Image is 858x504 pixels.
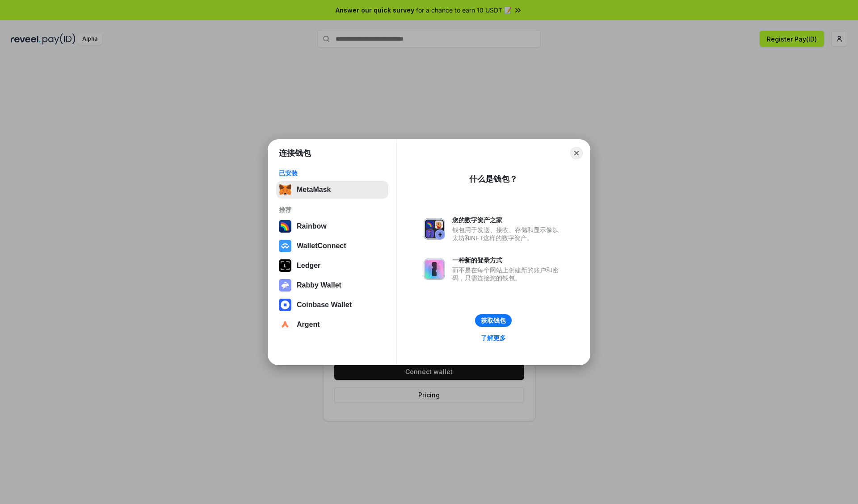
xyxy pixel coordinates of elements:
[276,237,388,255] button: WalletConnect
[279,240,291,252] img: svg+xml,%3Csvg%20width%3D%2228%22%20height%3D%2228%22%20viewBox%3D%220%200%2028%2028%22%20fill%3D...
[276,276,388,294] button: Rabby Wallet
[452,256,563,264] div: 一种新的登录方式
[297,186,331,194] div: MetaMask
[276,257,388,275] button: Ledger
[452,226,563,242] div: 钱包用于发送、接收、存储和显示像以太坊和NFT这样的数字资产。
[279,169,386,177] div: 已安装
[279,220,291,233] img: svg+xml,%3Csvg%20width%3D%22120%22%20height%3D%22120%22%20viewBox%3D%220%200%20120%20120%22%20fil...
[297,321,320,329] div: Argent
[297,242,346,250] div: WalletConnect
[452,266,563,282] div: 而不是在每个网站上创建新的账户和密码，只需连接您的钱包。
[297,301,352,309] div: Coinbase Wallet
[424,258,445,280] img: svg+xml,%3Csvg%20xmlns%3D%22http%3A%2F%2Fwww.w3.org%2F2000%2Fsvg%22%20fill%3D%22none%22%20viewBox...
[297,262,320,270] div: Ledger
[297,222,327,230] div: Rainbow
[279,279,291,292] img: svg+xml,%3Csvg%20xmlns%3D%22http%3A%2F%2Fwww.w3.org%2F2000%2Fsvg%22%20fill%3D%22none%22%20viewBox...
[424,218,445,240] img: svg+xml,%3Csvg%20xmlns%3D%22http%3A%2F%2Fwww.w3.org%2F2000%2Fsvg%22%20fill%3D%22none%22%20viewBox...
[475,314,512,327] button: 获取钱包
[469,174,517,184] div: 什么是钱包？
[481,334,506,342] div: 了解更多
[475,332,511,344] a: 了解更多
[279,318,291,331] img: svg+xml,%3Csvg%20width%3D%2228%22%20height%3D%2228%22%20viewBox%3D%220%200%2028%2028%22%20fill%3D...
[276,316,388,333] button: Argent
[276,217,388,235] button: Rainbow
[452,216,563,224] div: 您的数字资产之家
[279,183,291,196] img: svg+xml,%3Csvg%20fill%3D%22none%22%20height%3D%2233%22%20viewBox%3D%220%200%2035%2033%22%20width%...
[276,296,388,314] button: Coinbase Wallet
[279,148,311,158] h1: 连接钱包
[297,281,341,289] div: Rabby Wallet
[279,206,386,214] div: 推荐
[276,181,388,199] button: MetaMask
[279,299,291,311] img: svg+xml,%3Csvg%20width%3D%2228%22%20height%3D%2228%22%20viewBox%3D%220%200%2028%2028%22%20fill%3D...
[570,147,583,159] button: Close
[279,259,291,272] img: svg+xml,%3Csvg%20xmlns%3D%22http%3A%2F%2Fwww.w3.org%2F2000%2Fsvg%22%20width%3D%2228%22%20height%3...
[481,317,506,325] div: 获取钱包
